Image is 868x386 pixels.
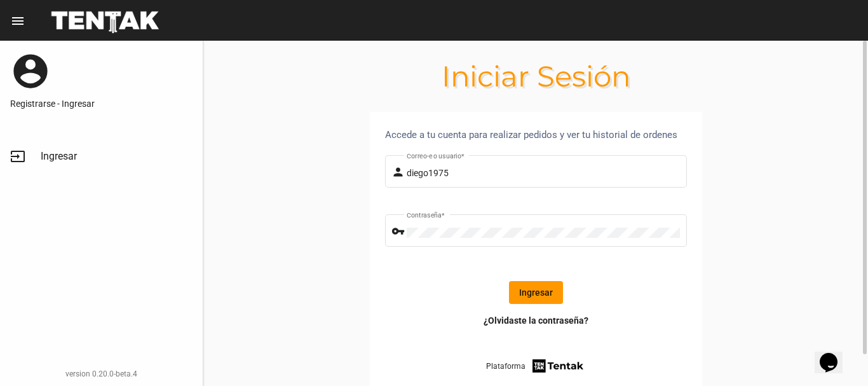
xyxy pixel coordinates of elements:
[385,127,687,142] div: Accede a tu cuenta para realizar pedidos y ver tu historial de ordenes
[509,281,563,304] button: Ingresar
[10,13,25,29] mat-icon: menu
[531,357,585,375] img: tentak-firm.png
[10,51,51,92] mat-icon: account_circle
[41,150,77,163] span: Ingresar
[391,165,407,180] mat-icon: person
[10,97,193,110] a: Registrarse - Ingresar
[815,335,855,373] iframe: chat widget
[486,360,526,373] span: Plataforma
[203,66,868,86] h1: Iniciar Sesión
[486,357,586,375] a: Plataforma
[484,314,588,327] a: ¿Olvidaste la contraseña?
[10,368,193,380] div: version 0.20.0-beta.4
[10,149,25,164] mat-icon: input
[391,224,407,239] mat-icon: vpn_key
